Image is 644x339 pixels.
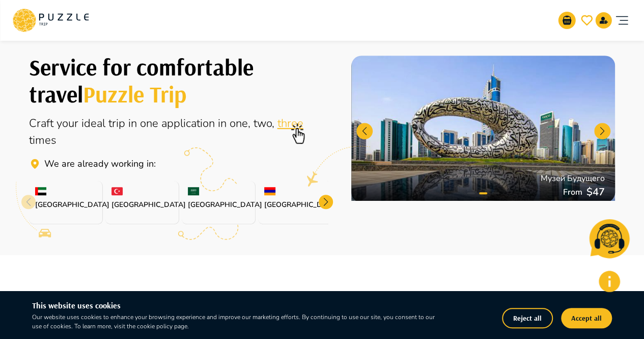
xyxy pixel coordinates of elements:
span: in [128,116,140,131]
button: account of current user [611,4,632,37]
span: in [218,116,230,131]
span: trip [108,116,128,131]
span: ideal [81,116,108,131]
span: one [140,116,161,131]
span: times [29,133,57,148]
p: Travel Service Puzzle Trip [44,157,156,171]
p: Our website uses cookies to enhance your browsing experience and improve our marketing efforts. B... [32,312,438,331]
p: [GEOGRAPHIC_DATA] [35,199,96,210]
span: Craft [29,116,57,131]
span: application [161,116,218,131]
span: your [57,116,81,131]
p: Музей Будущего [541,172,605,185]
button: Accept all [561,308,612,328]
button: Reject all [502,308,553,328]
p: $ [586,185,593,200]
p: [GEOGRAPHIC_DATA] [111,199,173,210]
p: [GEOGRAPHIC_DATA] [188,199,249,210]
button: go-to-basket-submit-button [558,12,575,29]
span: Puzzle Trip [83,80,187,108]
h1: Create your perfect trip with Puzzle Trip. [29,54,328,107]
button: go-to-wishlist-submit-butto [578,12,595,29]
p: 47 [593,185,605,200]
p: From [563,186,586,198]
h6: This website uses cookies [32,299,438,312]
span: one, [230,116,254,131]
p: [GEOGRAPHIC_DATA] [264,199,325,210]
span: three [277,116,303,131]
span: two, [254,116,277,131]
button: signup [595,12,611,29]
div: Online aggregator of travel services to travel around the world. [29,115,328,149]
